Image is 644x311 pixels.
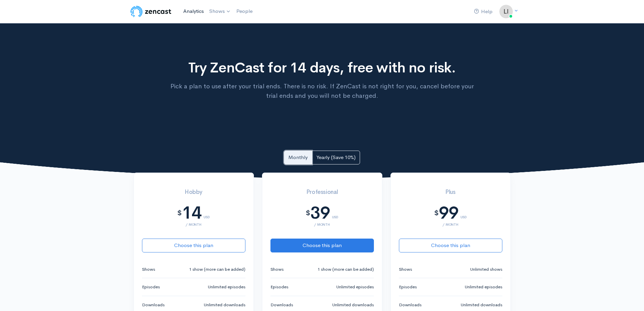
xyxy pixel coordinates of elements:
h1: Try ZenCast for 14 days, free with no risk. [165,60,479,75]
div: / month [399,223,502,226]
div: 99 [439,203,458,223]
small: Unlimited episodes [336,284,374,290]
a: Help [471,4,495,19]
h3: Plus [399,189,502,196]
small: 1 show (more can be added) [317,266,374,273]
small: Unlimited episodes [208,284,245,290]
small: Unlimited downloads [461,302,502,308]
p: Pick a plan to use after your trial ends. There is no risk. If ZenCast is not right for you, canc... [165,82,479,101]
button: Choose this plan [142,239,245,252]
small: Episodes [399,284,417,290]
div: 39 [310,203,330,223]
div: USD [460,207,467,219]
h3: Hobby [142,189,245,196]
img: ... [499,5,513,18]
small: Downloads [142,302,165,308]
h3: Professional [270,189,374,196]
div: USD [332,207,338,219]
img: ZenCast Logo [129,5,172,18]
small: Shows [399,266,412,273]
button: Choose this plan [270,239,374,252]
a: Yearly (Save 10%) [312,151,360,164]
small: Downloads [270,302,293,308]
small: Episodes [270,284,288,290]
a: Monthly [284,151,312,164]
a: People [234,4,255,19]
a: Shows [207,4,234,19]
small: Unlimited downloads [204,302,245,308]
div: / month [270,223,374,226]
small: Shows [142,266,155,273]
div: $ [434,209,439,217]
div: 14 [182,203,201,223]
a: Analytics [181,4,207,19]
small: Unlimited downloads [332,302,374,308]
div: $ [306,209,310,217]
small: 1 show (more can be added) [189,266,245,273]
div: / month [142,223,245,226]
small: Downloads [399,302,422,308]
small: Unlimited episodes [465,284,502,290]
div: $ [177,209,182,217]
button: Choose this plan [399,239,502,252]
small: Unlimited shows [470,266,502,273]
div: USD [204,207,210,219]
small: Episodes [142,284,160,290]
small: Shows [270,266,284,273]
